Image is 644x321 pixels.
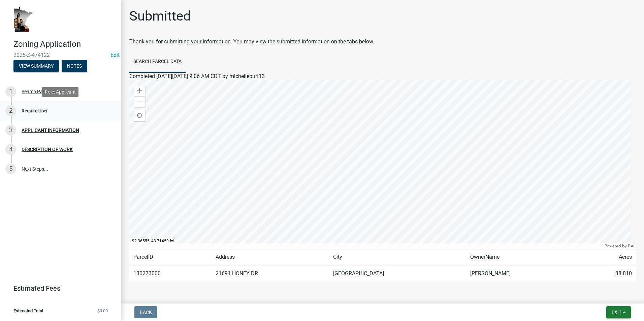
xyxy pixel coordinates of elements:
[5,105,16,116] div: 2
[13,64,59,69] wm-modal-confirm: Summary
[612,310,621,315] span: Exit
[13,60,59,72] button: View Summary
[5,125,16,136] div: 3
[212,249,329,265] td: Address
[22,147,73,152] div: DESCRIPTION OF WORK
[129,249,212,265] td: ParcelID
[606,306,631,318] button: Exit
[13,7,34,32] img: Houston County, Minnesota
[579,265,636,282] td: 38.810
[134,85,145,96] div: Zoom in
[134,96,145,107] div: Zoom out
[466,249,579,265] td: OwnerName
[134,306,157,318] button: Back
[22,128,79,133] div: APPLICANT INFORMATION
[62,64,87,69] wm-modal-confirm: Notes
[42,87,78,97] div: Role: Applicant
[62,60,87,72] button: Notes
[329,249,466,265] td: City
[22,108,48,113] div: Require User
[129,51,186,73] a: Search Parcel Data
[628,244,634,248] a: Esri
[134,110,145,121] div: Find my location
[579,249,636,265] td: Acres
[129,73,265,79] span: Completed [DATE][DATE] 9:06 AM CDT by michelleburt13
[129,38,636,46] div: Thank you for submitting your information. You may view the submitted information on the tabs below.
[13,52,108,58] span: 2025-Z-474122
[140,310,152,315] span: Back
[466,265,579,282] td: [PERSON_NAME]
[212,265,329,282] td: 21691 HONEY DR
[22,89,61,94] div: Search Parcel Data
[329,265,466,282] td: [GEOGRAPHIC_DATA]
[110,52,120,58] a: Edit
[97,309,108,313] span: $0.00
[5,164,16,174] div: 5
[5,282,110,295] a: Estimated Fees
[13,39,116,49] h4: Zoning Application
[110,52,120,58] wm-modal-confirm: Edit Application Number
[5,144,16,155] div: 4
[5,86,16,97] div: 1
[129,8,191,24] h1: Submitted
[13,309,43,313] span: Estimated Total
[603,243,636,249] div: Powered by
[129,265,212,282] td: 130273000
